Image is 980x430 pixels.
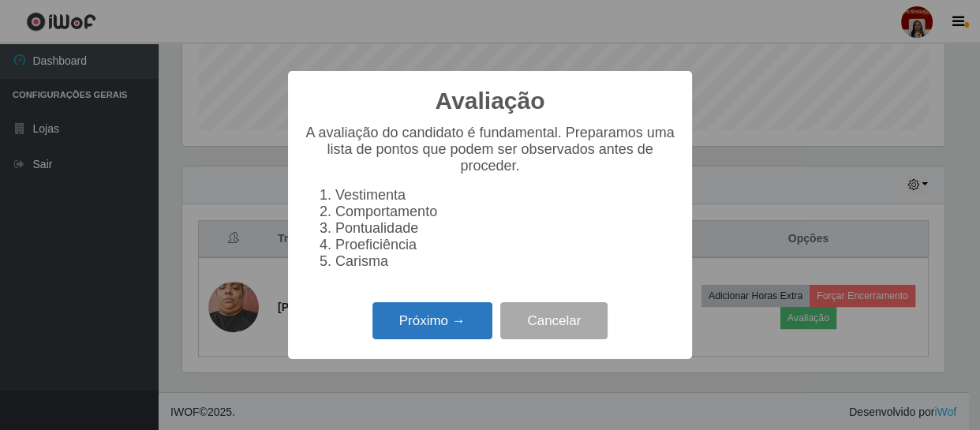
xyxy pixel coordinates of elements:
li: Carisma [335,253,676,270]
h2: Avaliação [436,87,545,115]
li: Comportamento [335,204,676,220]
button: Cancelar [500,302,608,339]
p: A avaliação do candidato é fundamental. Preparamos uma lista de pontos que podem ser observados a... [304,125,676,174]
li: Vestimenta [335,187,676,204]
button: Próximo → [372,302,492,339]
li: Proeficiência [335,237,676,253]
li: Pontualidade [335,220,676,237]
